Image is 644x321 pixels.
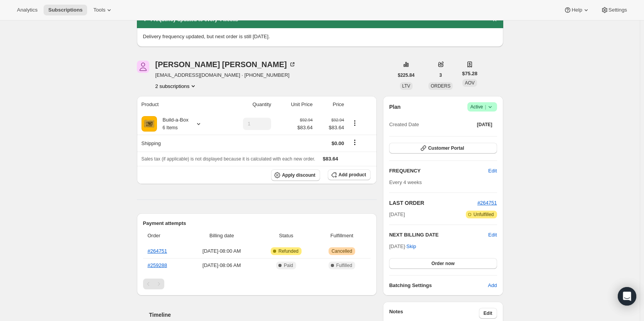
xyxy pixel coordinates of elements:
h2: LAST ORDER [389,199,477,207]
span: [DATE] [389,211,405,218]
span: Status [259,232,313,240]
button: Help [559,5,594,15]
button: Tools [89,5,118,15]
span: Fulfilled [336,262,352,269]
span: Add [488,282,497,289]
p: Delivery frequency updated, but next order is still [DATE]. [143,33,497,41]
span: Created Date [389,121,419,128]
h6: Batching Settings [389,282,488,289]
span: $83.64 [317,124,344,132]
span: Katie Regan [137,61,149,73]
span: Customer Portal [428,145,464,151]
th: Quantity [222,96,273,113]
button: #264751 [477,199,497,207]
small: $92.94 [331,118,344,122]
span: Skip [406,243,416,250]
button: Subscriptions [44,5,87,15]
span: Sales tax (if applicable) is not displayed because it is calculated with each new order. [142,156,315,162]
span: Edit [488,167,497,175]
span: Every 4 weeks [389,179,422,185]
span: ORDERS [431,83,450,89]
button: 3 [435,70,447,81]
th: Price [315,96,347,113]
span: Unfulfilled [474,211,494,218]
div: Build-a-Box [157,116,189,132]
span: $75.28 [462,70,477,78]
a: #264751 [477,200,497,206]
span: Active [470,103,494,111]
span: Tools [93,7,105,13]
span: [DATE] · 08:06 AM [189,262,255,269]
button: Add product [328,169,371,180]
button: Edit [488,231,497,239]
small: $92.94 [300,118,313,122]
span: $83.64 [297,124,313,132]
th: Unit Price [273,96,315,113]
span: Cancelled [332,248,352,254]
button: Settings [596,5,632,15]
span: [EMAIL_ADDRESS][DOMAIN_NAME] · [PHONE_NUMBER] [155,71,296,79]
span: Paid [284,262,293,269]
h2: Payment attempts [143,220,371,227]
span: Analytics [17,7,37,13]
button: Order now [389,258,497,269]
span: LTV [402,83,410,89]
button: Customer Portal [389,143,497,154]
h3: Notes [389,308,479,319]
a: #259288 [148,262,167,268]
small: 6 Items [163,125,178,130]
span: $225.84 [398,72,415,78]
div: Open Intercom Messenger [618,287,636,306]
button: Edit [484,165,501,177]
img: product img [142,116,157,132]
h2: Timeline [149,311,377,319]
span: Edit [484,310,492,316]
span: AOV [465,80,474,86]
button: Skip [402,240,421,253]
button: $225.84 [393,70,419,81]
span: $83.64 [323,156,338,162]
span: [DATE] · 08:00 AM [189,247,255,255]
span: Billing date [189,232,255,240]
span: Add product [339,172,366,178]
span: $0.00 [332,140,344,146]
th: Product [137,96,222,113]
span: Help [572,7,582,13]
span: Apply discount [282,172,315,178]
h2: Plan [389,103,401,111]
div: [PERSON_NAME] [PERSON_NAME] [155,61,296,68]
span: Subscriptions [48,7,83,13]
button: Edit [479,308,497,319]
nav: Pagination [143,279,371,289]
button: Shipping actions [349,138,361,147]
span: Fulfillment [318,232,366,240]
button: Apply discount [271,169,320,181]
span: | [485,104,486,110]
span: Order now [432,260,455,267]
span: [DATE] [477,122,492,128]
th: Shipping [137,135,222,152]
button: Add [483,279,501,292]
span: 3 [439,72,442,78]
a: #264751 [148,248,167,254]
h2: NEXT BILLING DATE [389,231,488,239]
th: Order [143,227,187,244]
button: Analytics [12,5,42,15]
button: [DATE] [472,119,497,130]
h2: FREQUENCY [389,167,488,175]
span: Refunded [278,248,298,254]
span: Settings [609,7,627,13]
button: Product actions [155,82,197,90]
button: Product actions [349,119,361,127]
span: [DATE] · [389,243,416,249]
